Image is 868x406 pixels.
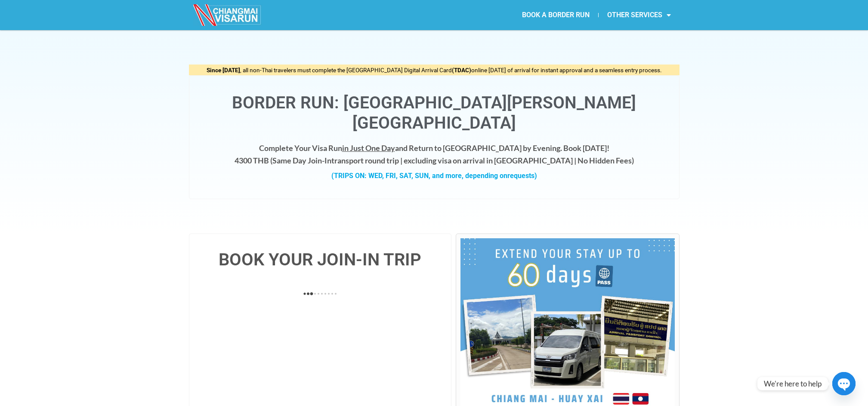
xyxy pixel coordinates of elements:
[198,142,670,167] h4: Complete Your Visa Run and Return to [GEOGRAPHIC_DATA] by Evening. Book [DATE]! 4300 THB ( transp...
[342,143,395,153] span: in Just One Day
[272,156,331,165] strong: Same Day Join-In
[198,93,670,133] h1: Border Run: [GEOGRAPHIC_DATA][PERSON_NAME][GEOGRAPHIC_DATA]
[198,251,443,268] h4: BOOK YOUR JOIN-IN TRIP
[331,172,537,180] strong: (TRIPS ON: WED, FRI, SAT, SUN, and more, depending on
[207,67,662,74] span: , all non-Thai travelers must complete the [GEOGRAPHIC_DATA] Digital Arrival Card online [DATE] o...
[507,172,537,180] span: requests)
[434,5,680,25] nav: Menu
[207,67,240,74] strong: Since [DATE]
[452,67,471,74] strong: (TDAC)
[599,5,680,25] a: OTHER SERVICES
[513,5,598,25] a: BOOK A BORDER RUN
